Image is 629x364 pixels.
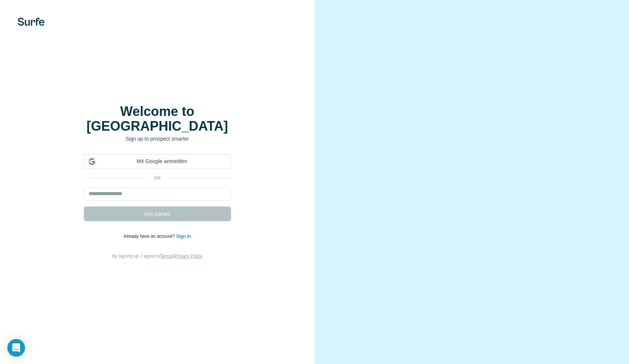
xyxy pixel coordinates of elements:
[18,18,45,26] img: Surfe's logo
[146,175,169,181] p: or
[176,234,191,239] a: Sign in
[84,135,231,142] p: Sign up to prospect smarter
[7,339,25,357] div: Open Intercom Messenger
[84,154,231,169] div: Mit Google anmelden
[124,234,176,239] span: Already have an account?
[160,254,172,259] a: Terms
[112,254,202,259] span: By signing up, I agree to &
[84,104,231,134] h1: Welcome to [GEOGRAPHIC_DATA]
[98,158,226,165] span: Mit Google anmelden
[175,254,202,259] a: Privacy Policy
